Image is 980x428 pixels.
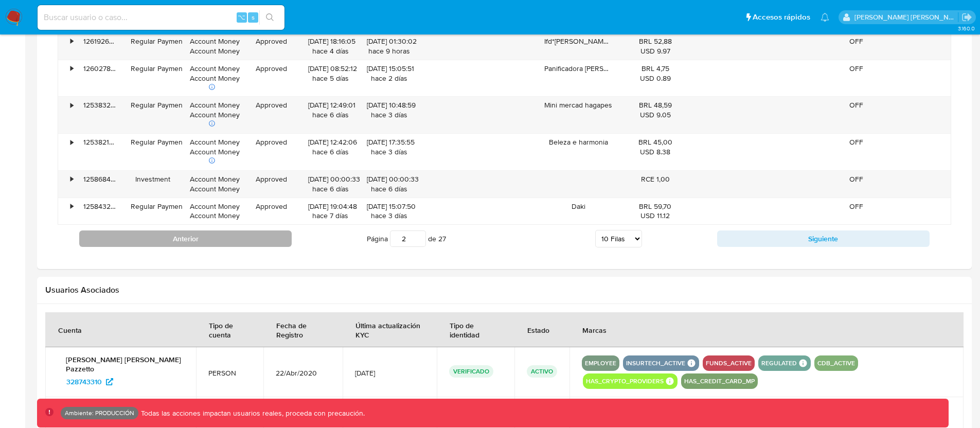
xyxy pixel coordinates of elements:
[138,408,365,418] p: Todas las acciones impactan usuarios reales, proceda con precaución.
[65,411,134,415] p: Ambiente: PRODUCCIÓN
[753,12,810,23] span: Accesos rápidos
[252,12,255,22] span: s
[238,12,245,22] span: ⌥
[45,285,964,295] h2: Usuarios Asociados
[821,13,829,22] a: Notificaciones
[854,12,958,22] p: victor.david@mercadolibre.com.co
[961,12,972,23] a: Salir
[958,24,975,32] span: 3.160.0
[38,11,284,24] input: Buscar usuario o caso...
[259,10,280,25] button: search-icon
